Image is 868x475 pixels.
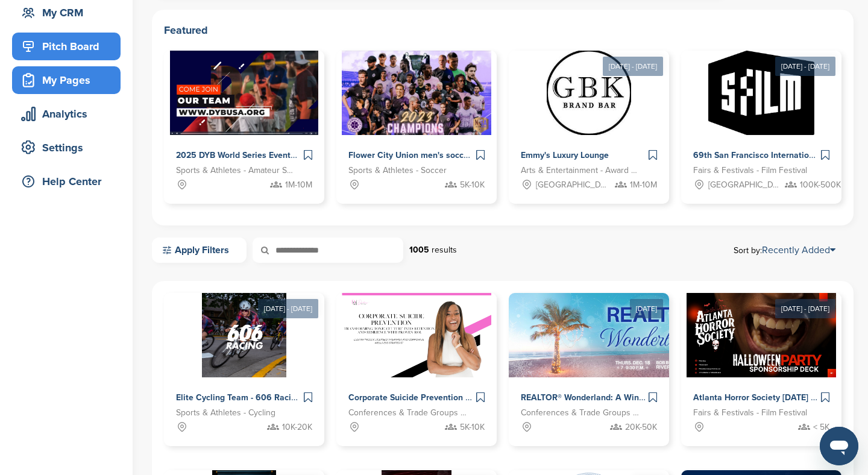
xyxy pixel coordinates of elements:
[176,164,294,177] span: Sports & Athletes - Amateur Sports Leagues
[734,245,835,255] span: Sort by:
[708,51,814,135] img: Sponsorpitch &
[547,51,631,135] img: Sponsorpitch &
[282,421,312,434] span: 10K-20K
[820,427,858,465] iframe: Button to launch messaging window
[681,274,841,446] a: [DATE] - [DATE] Sponsorpitch & Atlanta Horror Society [DATE] Party Fairs & Festivals - Film Festi...
[258,299,318,318] div: [DATE] - [DATE]
[12,66,121,94] a: My Pages
[509,31,669,204] a: [DATE] - [DATE] Sponsorpitch & Emmy's Luxury Lounge Arts & Entertainment - Award Show [GEOGRAPHIC...
[170,51,319,135] img: Sponsorpitch &
[630,299,663,318] div: [DATE]
[460,178,485,192] span: 5K-10K
[536,178,609,192] span: [GEOGRAPHIC_DATA], [GEOGRAPHIC_DATA]
[12,134,121,162] a: Settings
[176,150,295,160] span: 2025 DYB World Series Events
[12,33,121,60] a: Pitch Board
[348,406,467,420] span: Conferences & Trade Groups - Health and Wellness
[202,293,286,377] img: Sponsorpitch &
[176,406,275,420] span: Sports & Athletes - Cycling
[348,164,447,177] span: Sports & Athletes - Soccer
[164,51,324,204] a: Sponsorpitch & 2025 DYB World Series Events Sports & Athletes - Amateur Sports Leagues 1M-10M
[409,245,429,255] strong: 1005
[630,178,657,192] span: 1M-10M
[813,421,829,434] span: < 5K
[775,299,835,318] div: [DATE] - [DATE]
[521,150,609,160] span: Emmy's Luxury Lounge
[693,164,807,177] span: Fairs & Festivals - Film Festival
[176,392,301,403] span: Elite Cycling Team - 606 Racing
[12,100,121,128] a: Analytics
[348,392,634,403] span: Corporate Suicide Prevention Month Programming with [PERSON_NAME]
[18,137,121,159] div: Settings
[152,237,247,263] a: Apply Filters
[12,168,121,195] a: Help Center
[285,178,312,192] span: 1M-10M
[775,57,835,76] div: [DATE] - [DATE]
[460,421,485,434] span: 5K-10K
[521,164,639,177] span: Arts & Entertainment - Award Show
[18,2,121,24] div: My CRM
[693,392,831,403] span: Atlanta Horror Society [DATE] Party
[336,51,497,204] a: Sponsorpitch & Flower City Union men's soccer & Flower City 1872 women's soccer Sports & Athletes...
[342,293,492,377] img: Sponsorpitch &
[18,171,121,192] div: Help Center
[348,150,611,160] span: Flower City Union men's soccer & Flower City 1872 women's soccer
[164,274,324,446] a: [DATE] - [DATE] Sponsorpitch & Elite Cycling Team - 606 Racing Sports & Athletes - Cycling 10K-20K
[164,22,841,39] h2: Featured
[521,406,639,420] span: Conferences & Trade Groups - Real Estate
[708,178,782,192] span: [GEOGRAPHIC_DATA], [GEOGRAPHIC_DATA]
[687,293,837,377] img: Sponsorpitch &
[18,36,121,57] div: Pitch Board
[681,31,841,204] a: [DATE] - [DATE] Sponsorpitch & 69th San Francisco International Film Festival Fairs & Festivals -...
[509,293,725,377] img: Sponsorpitch &
[509,274,669,446] a: [DATE] Sponsorpitch & REALTOR® Wonderland: A Winter Celebration Conferences & Trade Groups - Real...
[625,421,657,434] span: 20K-50K
[342,51,492,135] img: Sponsorpitch &
[603,57,663,76] div: [DATE] - [DATE]
[18,103,121,125] div: Analytics
[18,69,121,91] div: My Pages
[432,245,457,255] span: results
[762,244,835,256] a: Recently Added
[800,178,841,192] span: 100K-500K
[521,392,698,403] span: REALTOR® Wonderland: A Winter Celebration
[336,293,497,446] a: Sponsorpitch & Corporate Suicide Prevention Month Programming with [PERSON_NAME] Conferences & Tr...
[693,406,807,420] span: Fairs & Festivals - Film Festival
